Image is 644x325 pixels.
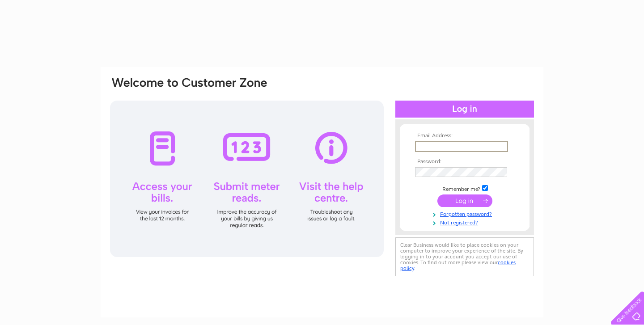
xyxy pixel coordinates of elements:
[413,159,517,165] th: Password:
[415,218,517,226] a: Not registered?
[437,194,492,207] input: Submit
[415,209,517,218] a: Forgotten password?
[413,133,517,139] th: Email Address:
[413,184,517,193] td: Remember me?
[395,237,534,276] div: Clear Business would like to place cookies on your computer to improve your experience of the sit...
[400,259,516,271] a: cookies policy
